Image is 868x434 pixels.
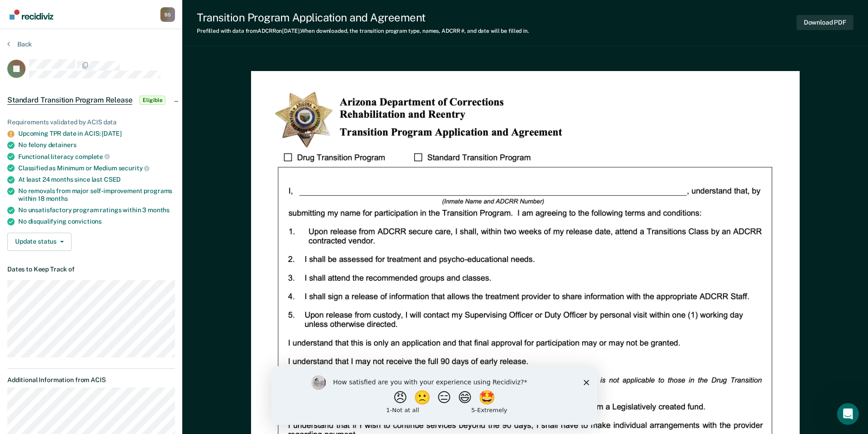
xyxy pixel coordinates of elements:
span: Eligible [139,96,165,105]
dt: Additional Information from ACIS [7,376,175,384]
iframe: Intercom live chat [837,403,859,425]
span: security [118,164,150,172]
span: detainers [48,141,77,148]
span: complete [75,153,110,160]
div: Functional literacy [18,153,175,161]
dt: Dates to Keep Track of [7,266,175,273]
span: months [46,195,68,202]
div: Classified as Minimum or Medium [18,164,175,172]
div: No disqualifying [18,218,175,225]
div: Upcoming TPR date in ACIS: [DATE] [18,130,175,138]
button: Back [7,40,32,48]
div: Prefilled with data from ADCRR on [DATE] . When downloaded, the transition program type, names, A... [197,28,529,34]
span: months [148,206,169,214]
div: Requirements validated by ACIS data [7,118,175,126]
button: Profile dropdown button [160,7,175,22]
button: Update status [7,233,72,251]
span: CSED [104,176,121,183]
div: No unsatisfactory program ratings within 3 [18,206,175,214]
button: Download PDF [796,15,853,30]
div: No removals from major self-improvement programs within 18 [18,187,175,203]
span: convictions [68,218,102,225]
div: Transition Program Application and Agreement [197,11,529,24]
span: Standard Transition Program Release [7,96,132,105]
img: Recidiviz [10,10,53,20]
iframe: Survey by Kim from Recidiviz [271,366,597,425]
div: At least 24 months since last [18,176,175,184]
div: No felony [18,141,175,149]
div: B S [160,7,175,22]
